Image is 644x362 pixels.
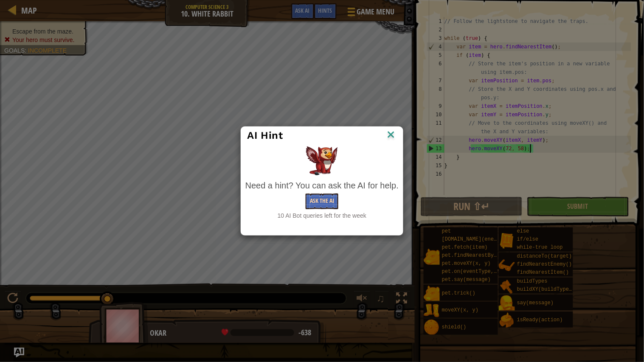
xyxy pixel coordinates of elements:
[247,129,283,141] span: AI Hint
[245,180,399,192] div: Need a hint? You can ask the AI for help.
[245,211,399,220] div: 10 AI Bot queries left for the week
[385,129,397,142] img: IconClose.svg
[306,146,338,175] img: AI Hint Animal
[306,194,338,209] button: Ask the AI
